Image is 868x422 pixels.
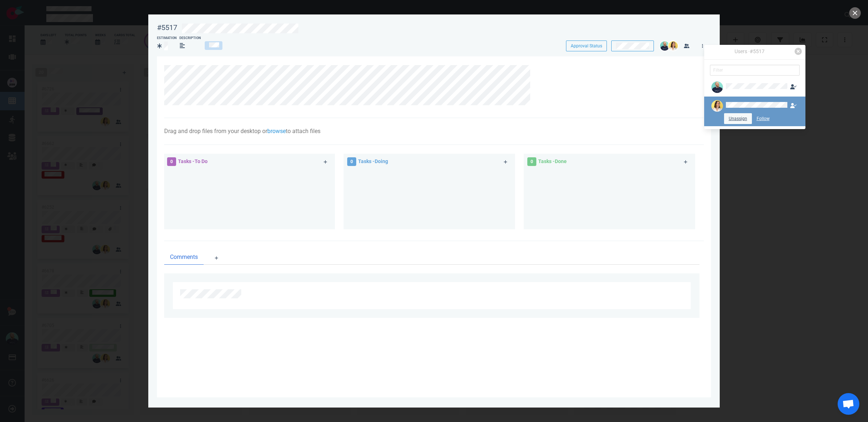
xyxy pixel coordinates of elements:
div: #5517 [157,23,177,32]
span: Tasks - To Do [178,158,208,164]
img: 26 [668,41,678,51]
img: 26 [660,41,669,51]
div: Estimation [157,36,176,41]
div: Users · #5517 [704,48,795,56]
button: Approval Status [566,41,607,51]
img: Guillaume [711,81,723,93]
button: close [849,7,861,19]
span: Comments [170,253,198,261]
a: browse [267,128,286,135]
span: Tasks - Done [538,158,567,164]
span: 0 [347,157,356,166]
img: Laure [711,100,723,112]
button: Follow [752,113,774,124]
span: Tasks - Doing [358,158,388,164]
div: Description [179,36,201,41]
span: 0 [527,157,536,166]
span: to attach files [286,128,320,135]
span: Drag and drop files from your desktop or [164,128,267,135]
div: Ouvrir le chat [838,393,859,415]
input: Filter [710,65,800,76]
span: 0 [167,157,176,166]
button: Unassign [724,113,752,124]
